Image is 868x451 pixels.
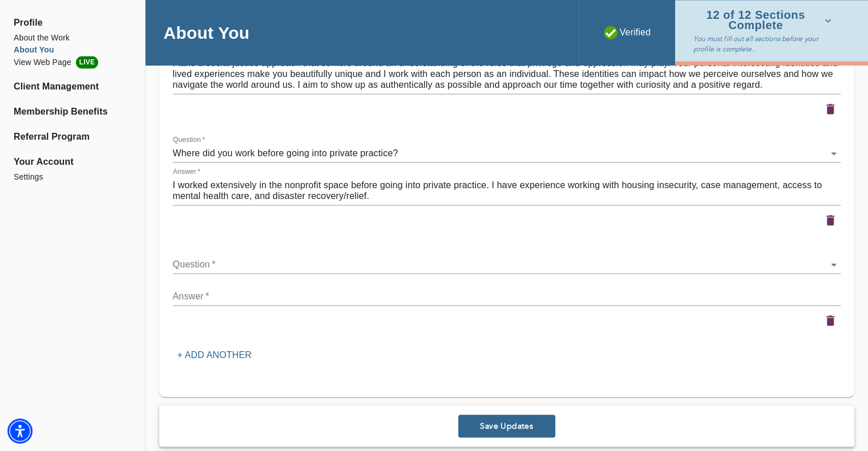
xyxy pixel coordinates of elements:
span: 12 of 12 Sections Complete [693,10,831,30]
a: About You [14,44,131,56]
p: You must fill out all sections before your profile is complete. [693,34,836,54]
li: View Web Page [14,56,131,68]
p: + Add another [177,348,252,361]
h4: About You [164,22,250,43]
div: Are there any philosophies or values that inform your work that I should know about? [173,255,841,274]
button: 12 of 12 Sections Complete [693,7,836,34]
label: Question [173,136,205,143]
a: Membership Benefits [14,105,131,119]
span: LIVE [76,56,98,68]
div: Are there any philosophies or values that inform your work that I should know about? [173,144,841,162]
a: Referral Program [14,130,131,144]
button: Save Updates [458,415,555,437]
a: Settings [14,171,131,183]
button: + Add another [173,344,256,365]
a: View Web PageLIVE [14,56,131,68]
span: Your Account [14,155,131,169]
span: Profile [14,16,131,30]
a: Client Management [14,80,131,94]
textarea: I worked extensively in the nonprofit space before going into private practice. I have experience... [173,180,841,201]
p: Verified [604,26,651,39]
textarea: I take a social justice approach that centers around an understanding of the roles that privilege... [173,58,841,90]
label: Answer [173,168,200,174]
span: Save Updates [463,421,551,432]
a: About the Work [14,32,131,44]
div: Accessibility Menu [7,419,33,444]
